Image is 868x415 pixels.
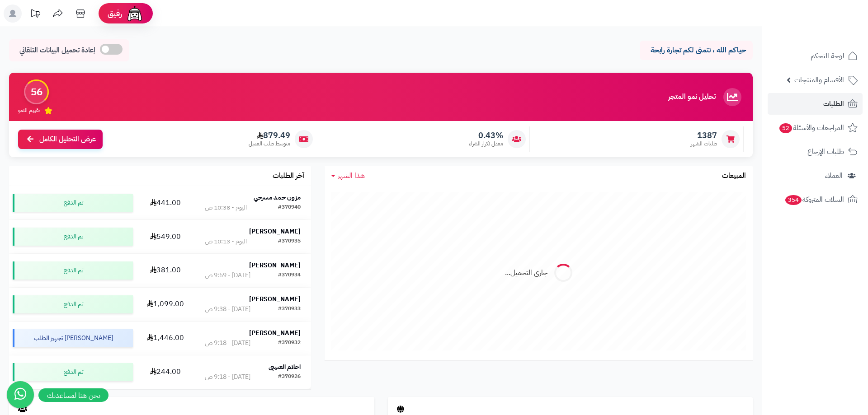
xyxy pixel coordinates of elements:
a: السلات المتروكة354 [768,189,863,210]
span: عرض التحليل الكامل [39,134,96,145]
span: الأقسام والمنتجات [794,74,844,86]
img: ai-face.png [126,5,144,23]
span: لوحة التحكم [811,50,844,62]
span: السلات المتروكة [784,193,844,206]
span: 354 [785,195,802,205]
span: هذا الشهر [338,170,365,181]
a: لوحة التحكم [768,45,863,67]
span: العملاء [825,169,843,182]
h3: آخر الطلبات [273,172,304,180]
strong: احلام العتيبي [269,362,301,372]
span: معدل تكرار الشراء [469,140,503,148]
div: تم الدفع [13,363,133,381]
div: #370926 [278,373,301,382]
div: #370940 [278,203,301,212]
div: اليوم - 10:38 ص [205,203,247,212]
div: [DATE] - 9:18 ص [205,373,250,382]
span: متوسط طلب العميل [249,140,290,148]
span: 52 [779,123,792,133]
span: 1387 [691,131,717,140]
span: تقييم النمو [18,107,40,114]
a: العملاء [768,165,863,187]
span: طلبات الشهر [691,140,717,148]
div: جاري التحميل... [505,268,547,278]
td: 381.00 [137,254,194,287]
div: تم الدفع [13,194,133,212]
div: #370932 [278,339,301,348]
h3: تحليل نمو المتجر [668,93,716,101]
div: تم الدفع [13,228,133,246]
strong: [PERSON_NAME] [249,294,301,304]
a: هذا الشهر [331,171,365,181]
a: عرض التحليل الكامل [18,130,103,149]
a: تحديثات المنصة [24,5,47,25]
strong: [PERSON_NAME] [249,261,301,270]
td: 244.00 [137,355,194,389]
span: الطلبات [823,98,844,110]
span: إعادة تحميل البيانات التلقائي [19,45,95,56]
div: #370933 [278,305,301,314]
span: المراجعات والأسئلة [778,121,844,134]
span: 0.43% [469,131,503,140]
span: طلبات الإرجاع [807,145,844,158]
strong: [PERSON_NAME] [249,227,301,236]
div: اليوم - 10:13 ص [205,237,247,246]
h3: المبيعات [722,172,746,180]
strong: مزون حمد مسرحي [254,193,301,202]
p: حياكم الله ، نتمنى لكم تجارة رابحة [646,45,746,56]
strong: [PERSON_NAME] [249,328,301,338]
a: طلبات الإرجاع [768,141,863,163]
span: 879.49 [249,131,290,140]
div: [DATE] - 9:38 ص [205,305,250,314]
div: [PERSON_NAME] تجهيز الطلب [13,329,133,347]
a: الطلبات [768,93,863,115]
div: [DATE] - 9:59 ص [205,271,250,280]
td: 441.00 [137,186,194,219]
td: 549.00 [137,220,194,253]
div: #370935 [278,237,301,246]
span: رفيق [108,8,122,19]
div: #370934 [278,271,301,280]
div: [DATE] - 9:18 ص [205,339,250,348]
a: المراجعات والأسئلة52 [768,117,863,139]
div: تم الدفع [13,261,133,280]
div: تم الدفع [13,295,133,313]
td: 1,099.00 [137,288,194,321]
td: 1,446.00 [137,322,194,355]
